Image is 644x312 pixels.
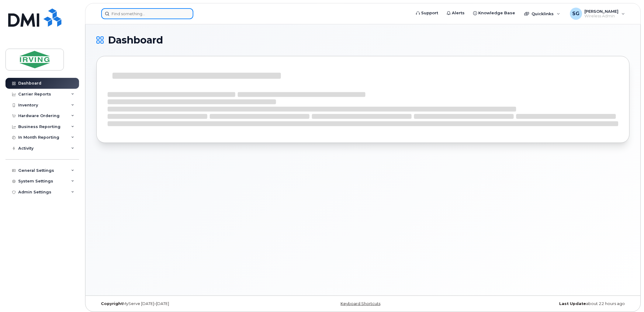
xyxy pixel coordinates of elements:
span: Dashboard [108,36,163,45]
div: MyServe [DATE]–[DATE] [96,301,274,306]
strong: Copyright [101,301,123,306]
a: Keyboard Shortcuts [341,301,380,306]
strong: Last Update [559,301,586,306]
div: about 22 hours ago [452,301,630,306]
